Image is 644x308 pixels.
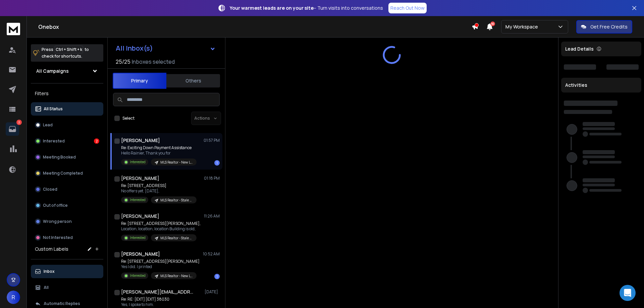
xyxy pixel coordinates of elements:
div: 1 [214,160,220,166]
p: Meeting Booked [43,155,76,160]
p: Wrong person [43,219,72,224]
p: Re: [STREET_ADDRESS][PERSON_NAME], [121,221,201,226]
p: Interested [130,160,146,165]
h1: [PERSON_NAME] [121,137,160,144]
span: Ctrl + Shift + k [55,46,83,53]
button: All Status [31,102,103,116]
button: All Campaigns [31,64,103,78]
button: Meeting Completed [31,167,103,180]
div: Open Intercom Messenger [620,285,636,301]
p: – Turn visits into conversations [230,5,383,11]
p: Re: [STREET_ADDRESS][PERSON_NAME] [121,259,200,264]
h3: Filters [31,89,103,98]
p: MLS Realtor - Stale Listing [160,198,193,203]
button: Meeting Booked [31,150,103,164]
button: Not Interested [31,231,103,244]
label: Select [122,116,135,121]
p: [DATE] [205,289,220,295]
p: 01:57 PM [204,138,220,143]
a: Reach Out Now [388,3,427,13]
button: Inbox [31,265,103,278]
h1: [PERSON_NAME][EMAIL_ADDRESS][PERSON_NAME][DOMAIN_NAME] +1 [121,289,195,295]
p: No offers yet. [DATE], [121,188,197,194]
h1: [PERSON_NAME] [121,213,159,220]
button: Get Free Credits [576,20,632,34]
p: Out of office [43,203,68,208]
button: R [7,291,20,304]
p: Automatic Replies [44,301,80,306]
p: Interested [130,197,146,202]
div: 1 [214,274,220,279]
p: Interested [130,235,146,240]
p: Location, location, location Building is old, [121,226,201,232]
button: Interested2 [31,134,103,148]
span: 25 / 25 [116,58,130,66]
p: All [44,285,49,290]
button: Closed [31,183,103,196]
p: MLS Realtor - New Listing [160,273,193,279]
p: Yes I did. I printed [121,264,200,269]
p: Press to check for shortcuts. [42,46,89,60]
p: Interested [43,138,65,144]
p: Reach Out Now [390,5,425,11]
p: Yes, I spoke to him. [121,302,197,307]
button: Primary [113,73,166,89]
span: 50 [490,21,495,26]
a: 2 [6,122,19,136]
h3: Custom Labels [35,246,68,252]
h1: [PERSON_NAME] [121,251,160,257]
p: Inbox [44,269,55,274]
p: Lead Details [565,46,594,52]
h3: Inboxes selected [132,58,175,66]
div: Activities [561,78,641,93]
p: Lead [43,122,53,128]
p: Closed [43,187,57,192]
p: Re: RE: [EXT] [EXT] 38030 [121,297,197,302]
p: 10:52 AM [203,251,220,257]
p: Not Interested [43,235,73,240]
h1: All Campaigns [36,68,69,74]
strong: Your warmest leads are on your site [230,5,314,11]
button: Lead [31,118,103,132]
p: Hello Rainier, Thank you for [121,150,197,156]
div: 2 [94,138,99,144]
p: Interested [130,273,146,278]
h1: All Inbox(s) [116,45,153,52]
p: Meeting Completed [43,171,83,176]
p: 11:26 AM [204,213,220,219]
p: 01:18 PM [204,176,220,181]
p: Re: [STREET_ADDRESS] [121,183,197,188]
p: MLS Realtor - Stale Listing [160,236,193,241]
p: MLS Realtor - New Listing [160,160,193,165]
button: All Inbox(s) [110,42,221,55]
button: All [31,281,103,294]
button: Out of office [31,199,103,212]
h1: Onebox [38,23,472,31]
p: Get Free Credits [590,23,628,30]
p: 2 [16,120,22,125]
button: Wrong person [31,215,103,228]
h1: [PERSON_NAME] [121,175,159,182]
p: My Workspace [505,23,541,30]
img: logo [7,23,20,35]
p: All Status [44,106,63,112]
p: Re: Exciting Down Payment Assistance [121,145,197,150]
button: Others [166,73,220,88]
